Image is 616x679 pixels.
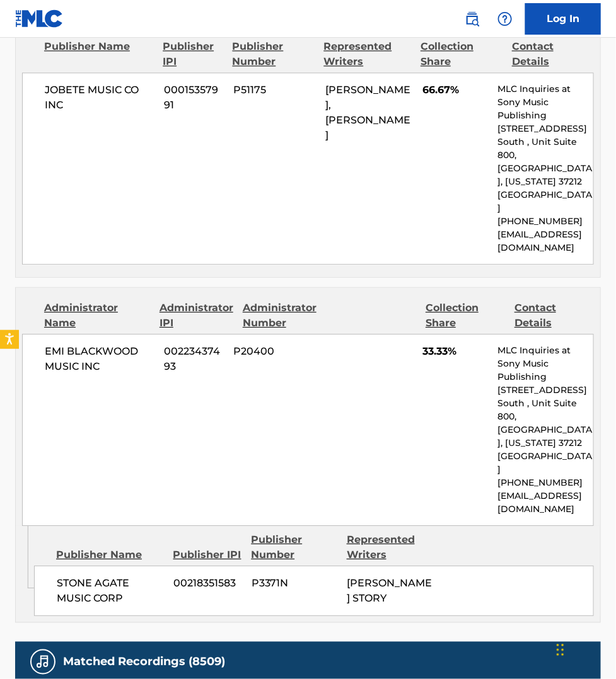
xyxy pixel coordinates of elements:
[325,84,410,141] span: [PERSON_NAME], [PERSON_NAME]
[498,450,593,476] p: [GEOGRAPHIC_DATA]
[553,619,616,679] iframe: Chat Widget
[234,83,317,98] span: P51175
[498,344,593,384] p: MLC Inquiries at Sony Music Publishing
[44,39,153,69] div: Publisher Name
[35,654,50,670] img: Matched Recordings
[173,576,241,591] span: 00218351583
[251,532,337,562] div: Publisher Number
[514,300,594,331] div: Contact Details
[465,11,480,26] img: search
[498,489,593,516] p: [EMAIL_ADDRESS][DOMAIN_NAME]
[498,476,593,489] p: [PHONE_NUMBER]
[497,11,513,26] img: help
[422,83,488,98] span: 66.67%
[164,83,224,113] span: 00015357991
[243,300,322,331] div: Administrator Number
[63,654,225,669] h5: Matched Recordings (8509)
[252,576,337,591] span: P3371N
[421,39,503,69] div: Collection Share
[164,344,224,374] span: 00223437493
[512,39,594,69] div: Contact Details
[498,228,593,254] p: [EMAIL_ADDRESS][DOMAIN_NAME]
[45,83,154,113] span: JOBETE MUSIC CO INC
[525,3,601,35] a: Log In
[347,532,433,562] div: Represented Writers
[45,344,154,374] span: EMI BLACKWOOD MUSIC INC
[498,83,593,122] p: MLC Inquiries at Sony Music Publishing
[324,39,412,69] div: Represented Writers
[234,344,317,359] span: P20400
[498,162,593,188] p: [GEOGRAPHIC_DATA], [US_STATE] 37212
[163,39,223,69] div: Publisher IPI
[160,300,233,331] div: Administrator IPI
[498,188,593,215] p: [GEOGRAPHIC_DATA]
[57,576,164,606] span: STONE AGATE MUSIC CORP
[233,39,315,69] div: Publisher Number
[498,215,593,228] p: [PHONE_NUMBER]
[422,344,488,359] span: 33.33%
[15,9,64,28] img: MLC Logo
[498,122,593,162] p: [STREET_ADDRESS] South , Unit Suite 800,
[347,577,432,604] span: [PERSON_NAME] STORY
[557,631,564,669] div: Drag
[173,547,242,562] div: Publisher IPI
[44,300,150,331] div: Administrator Name
[460,6,485,31] a: Public Search
[426,300,505,331] div: Collection Share
[498,423,593,450] p: [GEOGRAPHIC_DATA], [US_STATE] 37212
[56,547,164,562] div: Publisher Name
[498,384,593,423] p: [STREET_ADDRESS] South , Unit Suite 800,
[492,6,518,31] div: Help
